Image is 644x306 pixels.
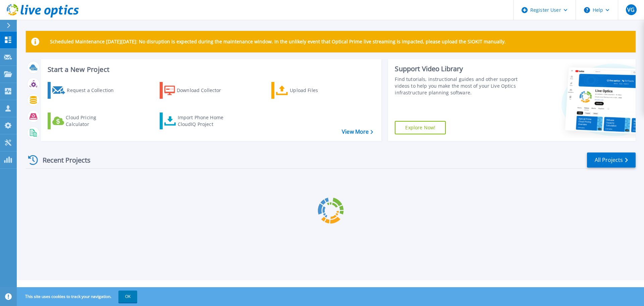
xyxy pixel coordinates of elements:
[66,114,119,128] div: Cloud Pricing Calculator
[271,82,346,99] a: Upload Files
[342,129,373,135] a: View More
[26,152,100,168] div: Recent Projects
[178,114,230,128] div: Import Phone Home CloudIQ Project
[48,82,122,99] a: Request a Collection
[177,84,230,97] div: Download Collector
[395,64,521,73] div: Support Video Library
[67,84,120,97] div: Request a Collection
[48,113,122,129] a: Cloud Pricing Calculator
[118,291,137,303] button: OK
[50,39,506,44] p: Scheduled Maintenance [DATE][DATE]: No disruption is expected during the maintenance window. In t...
[587,152,636,168] a: All Projects
[48,66,373,73] h3: Start a New Project
[18,291,137,303] span: This site uses cookies to track your navigation.
[160,82,234,99] a: Download Collector
[395,121,446,134] a: Explore Now!
[290,84,343,97] div: Upload Files
[395,76,521,96] div: Find tutorials, instructional guides and other support videos to help you make the most of your L...
[627,7,635,12] span: VG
